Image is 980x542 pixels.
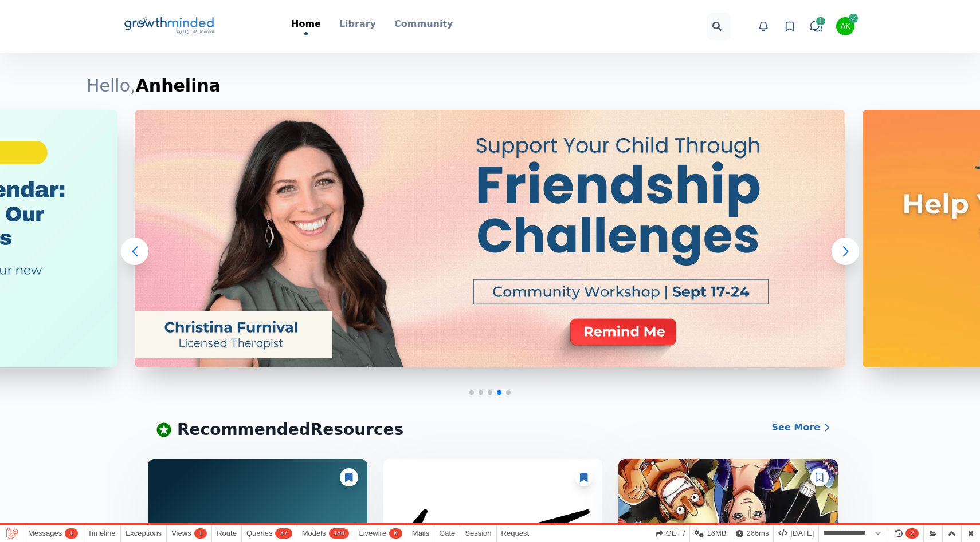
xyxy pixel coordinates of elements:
a: Home [291,17,321,35]
a: 1 [807,18,825,35]
img: banner BLJ [135,110,845,367]
p: Library [339,17,376,31]
span: 37 [275,528,292,539]
span: 2 [905,528,919,539]
a: Library [339,17,376,32]
p: Community [394,17,453,31]
button: Anhelina Kravets [836,17,854,35]
div: Anhelina Kravets [840,23,850,30]
span: 0 [389,528,402,539]
span: 1 [815,16,826,26]
h1: Hello, [87,76,893,96]
span: 1 [194,528,207,539]
span: Anhelina [136,76,221,96]
a: Community [394,17,453,32]
p: Recommended Resources [177,418,403,442]
a: See More [767,416,836,439]
p: Home [291,17,321,31]
span: 180 [329,528,350,539]
span: 1 [65,528,78,539]
p: See More [772,421,820,434]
